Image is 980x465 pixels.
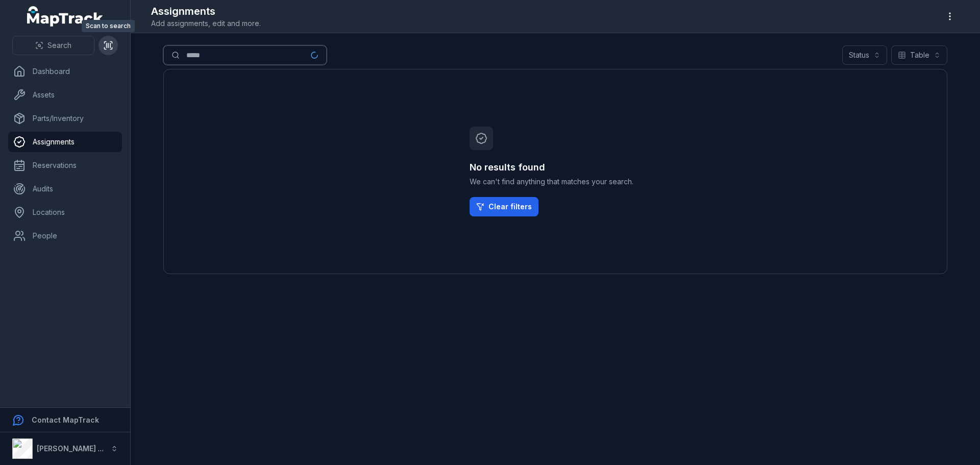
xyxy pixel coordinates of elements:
a: People [8,226,122,246]
a: MapTrack [27,6,104,27]
button: Table [891,45,947,65]
a: Assets [8,85,122,105]
a: Assignments [8,132,122,152]
span: Scan to search [82,20,135,32]
a: Dashboard [8,61,122,82]
span: Search [47,40,71,51]
a: Audits [8,179,122,199]
span: Add assignments, edit and more. [151,18,261,29]
h2: Assignments [151,4,261,18]
a: Locations [8,202,122,223]
strong: [PERSON_NAME] Air [37,444,108,453]
strong: Contact MapTrack [32,415,99,424]
a: Parts/Inventory [8,108,122,129]
button: Status [842,45,887,65]
a: Clear filters [470,197,538,216]
button: Search [12,36,94,55]
h3: No results found [470,160,641,175]
span: We can't find anything that matches your search. [470,177,641,187]
a: Reservations [8,155,122,176]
